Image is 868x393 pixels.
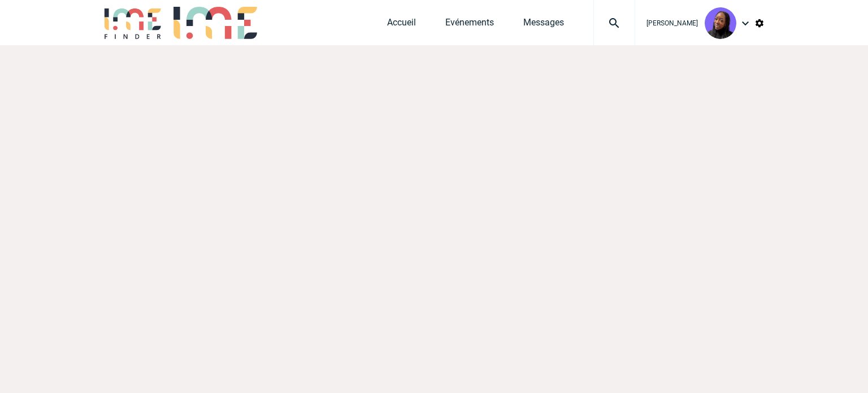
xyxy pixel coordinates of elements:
[705,7,736,39] img: 131349-0.png
[387,17,416,33] a: Accueil
[523,17,564,33] a: Messages
[103,7,162,39] img: IME-Finder
[445,17,494,33] a: Evénements
[646,19,698,27] span: [PERSON_NAME]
